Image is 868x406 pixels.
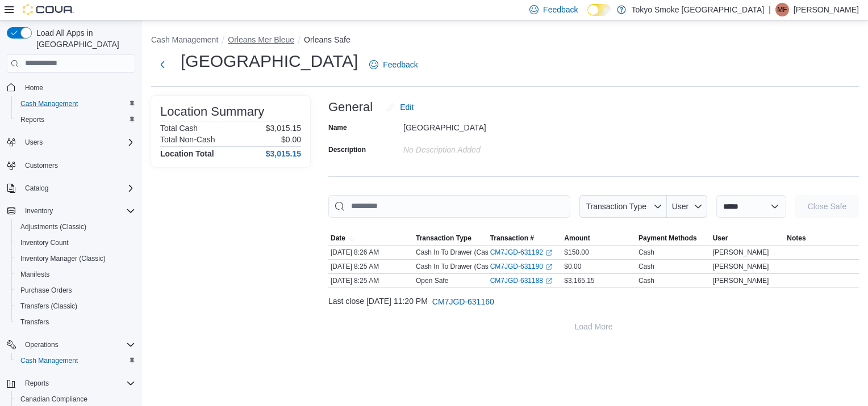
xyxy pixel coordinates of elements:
label: Description [328,145,366,154]
button: User [711,231,785,245]
span: Adjustments (Classic) [20,222,86,231]
span: Purchase Orders [20,286,72,295]
span: Manifests [20,270,49,279]
span: [PERSON_NAME] [713,262,769,271]
svg: External link [545,264,552,270]
a: Adjustments (Classic) [16,220,91,234]
div: No Description added [403,141,556,154]
span: Home [20,81,135,95]
button: Orleans Safe [304,35,350,44]
button: Catalog [2,180,140,196]
span: Catalog [20,181,135,195]
span: Transfers (Classic) [16,299,135,313]
span: Payment Methods [639,234,697,243]
button: Reports [2,375,140,391]
button: Amount [562,231,636,245]
button: Catalog [20,181,53,195]
p: Open Safe [416,276,448,285]
nav: An example of EuiBreadcrumbs [151,34,859,48]
button: Edit [382,96,418,119]
span: Cash Management [16,97,135,111]
img: Cova [23,4,74,15]
button: Adjustments (Classic) [11,219,140,235]
span: $0.00 [564,262,581,271]
a: Feedback [365,53,422,76]
a: Purchase Orders [16,284,77,297]
a: CM7JGD-631190External link [490,262,552,271]
button: Payment Methods [636,231,711,245]
span: Load More [575,321,613,332]
p: Cash In To Drawer (Cash Drawer 4) [416,248,524,257]
button: Transaction Type [579,195,667,218]
span: Amount [564,234,590,243]
span: Notes [787,234,806,243]
button: Close Safe [795,195,859,218]
span: Feedback [543,4,578,15]
div: Matthew Frolander [775,3,789,16]
button: Cash Management [151,35,218,44]
span: Inventory [20,204,135,218]
span: MF [777,3,787,16]
span: [PERSON_NAME] [713,248,769,257]
span: Adjustments (Classic) [16,220,135,234]
h4: Location Total [160,149,214,158]
h4: $3,015.15 [266,149,301,158]
span: $150.00 [564,248,589,257]
span: Customers [25,161,58,170]
input: Dark Mode [587,4,611,16]
span: Edit [400,102,414,113]
button: Inventory [2,203,140,219]
div: Last close [DATE] 11:20 PM [328,290,859,313]
span: Canadian Compliance [20,395,87,404]
span: Operations [20,338,135,352]
span: Users [25,138,43,147]
a: Cash Management [16,97,82,111]
span: [PERSON_NAME] [713,276,769,285]
h3: Location Summary [160,105,264,119]
span: Canadian Compliance [16,392,135,406]
span: Reports [25,379,49,388]
span: Reports [20,115,44,124]
a: Inventory Count [16,236,73,249]
button: Operations [20,338,63,352]
span: Home [25,83,43,92]
button: Home [2,79,140,96]
div: Cash [639,262,654,271]
button: Inventory Manager (Classic) [11,251,140,267]
span: Dark Mode [587,16,588,16]
a: Transfers (Classic) [16,299,82,313]
span: Date [331,234,345,243]
p: Tokyo Smoke [GEOGRAPHIC_DATA] [632,3,765,16]
a: Home [20,81,48,95]
span: Transaction Type [416,234,471,243]
button: Cash Management [11,353,140,369]
span: Reports [20,377,135,390]
span: Inventory Manager (Classic) [16,252,135,265]
a: Manifests [16,268,54,281]
div: Cash [639,248,654,257]
h3: General [328,100,373,114]
span: Feedback [383,59,418,70]
button: Purchase Orders [11,282,140,298]
span: $3,165.15 [564,276,594,285]
button: Customers [2,157,140,174]
span: Inventory Count [16,236,135,249]
span: Purchase Orders [16,284,135,297]
button: Transfers [11,314,140,330]
h6: Total Cash [160,124,198,133]
button: Users [20,136,47,149]
p: $0.00 [281,135,301,144]
span: Load All Apps in [GEOGRAPHIC_DATA] [32,27,135,50]
span: CM7JGD-631160 [432,296,494,307]
a: Canadian Compliance [16,392,92,406]
button: Reports [20,377,53,390]
button: Load More [328,315,859,338]
p: $3,015.15 [266,124,301,133]
a: Reports [16,113,49,126]
p: Cash In To Drawer (Cash Drawer 1) [416,262,524,271]
div: [DATE] 8:25 AM [328,274,414,287]
span: User [713,234,728,243]
span: Transaction # [490,234,534,243]
a: Customers [20,159,62,172]
span: Inventory Manager (Classic) [20,254,106,263]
